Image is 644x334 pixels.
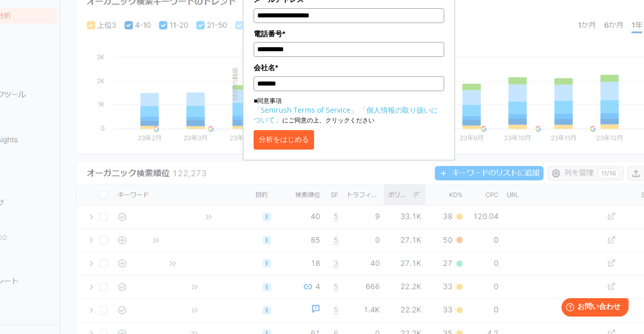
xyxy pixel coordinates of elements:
p: ■同意事項 にご同意の上、クリックください [254,96,444,125]
a: 「個人情報の取り扱いについて」 [254,105,438,124]
label: 電話番号* [254,28,444,39]
button: 分析をはじめる [254,130,314,150]
a: 「Semrush Terms of Service」 [254,105,358,115]
iframe: Help widget launcher [553,294,633,323]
